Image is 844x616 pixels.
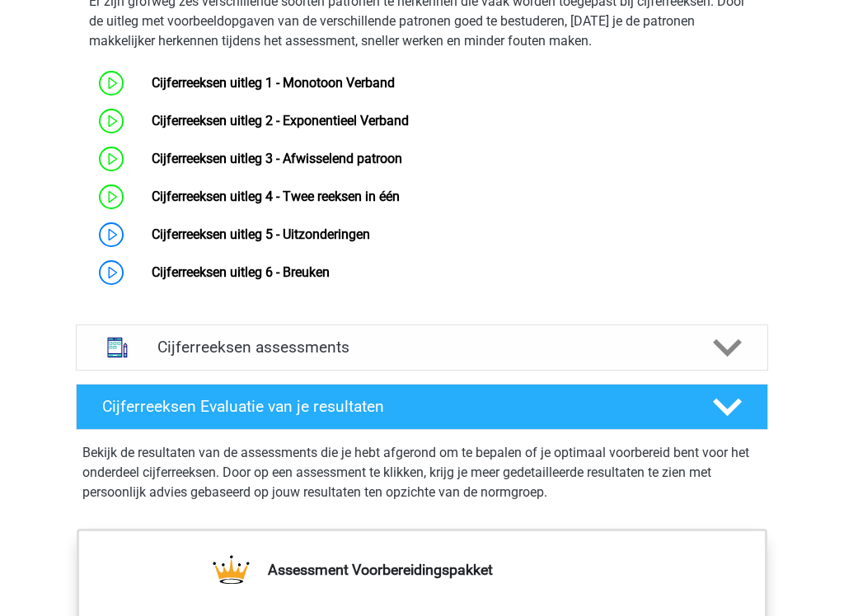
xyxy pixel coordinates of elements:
h4: Cijferreeksen Evaluatie van je resultaten [102,397,687,416]
a: Cijferreeksen uitleg 4 - Twee reeksen in één [152,189,400,204]
img: cijferreeksen assessments [96,326,138,368]
h4: Cijferreeksen assessments [157,338,687,357]
a: Cijferreeksen uitleg 2 - Exponentieel Verband [152,113,409,128]
a: Cijferreeksen uitleg 5 - Uitzonderingen [152,226,370,242]
a: Cijferreeksen uitleg 3 - Afwisselend patroon [152,151,402,166]
a: Cijferreeksen Evaluatie van je resultaten [69,384,775,430]
a: assessments Cijferreeksen assessments [69,324,775,371]
a: Cijferreeksen uitleg 6 - Breuken [152,264,330,280]
p: Bekijk de resultaten van de assessments die je hebt afgerond om te bepalen of je optimaal voorber... [82,443,762,502]
a: Cijferreeksen uitleg 1 - Monotoon Verband [152,75,395,91]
